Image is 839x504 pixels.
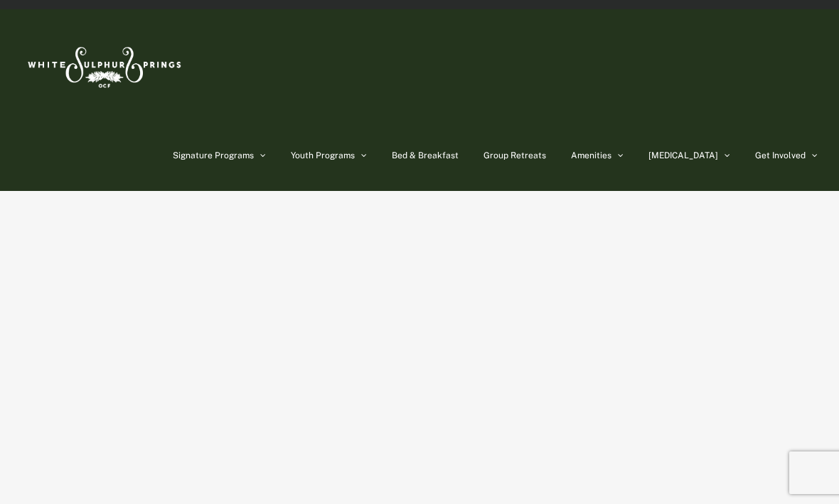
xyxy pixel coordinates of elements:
[173,120,266,191] a: Signature Programs
[571,120,624,191] a: Amenities
[21,31,185,98] img: White Sulphur Springs Logo
[173,120,818,191] nav: Main Menu
[648,151,718,160] span: [MEDICAL_DATA]
[571,151,611,160] span: Amenities
[755,120,818,191] a: Get Involved
[483,120,546,191] a: Group Retreats
[291,120,367,191] a: Youth Programs
[648,120,730,191] a: [MEDICAL_DATA]
[392,120,459,191] a: Bed & Breakfast
[173,151,254,160] span: Signature Programs
[392,151,459,160] span: Bed & Breakfast
[483,151,546,160] span: Group Retreats
[755,151,806,160] span: Get Involved
[291,151,355,160] span: Youth Programs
